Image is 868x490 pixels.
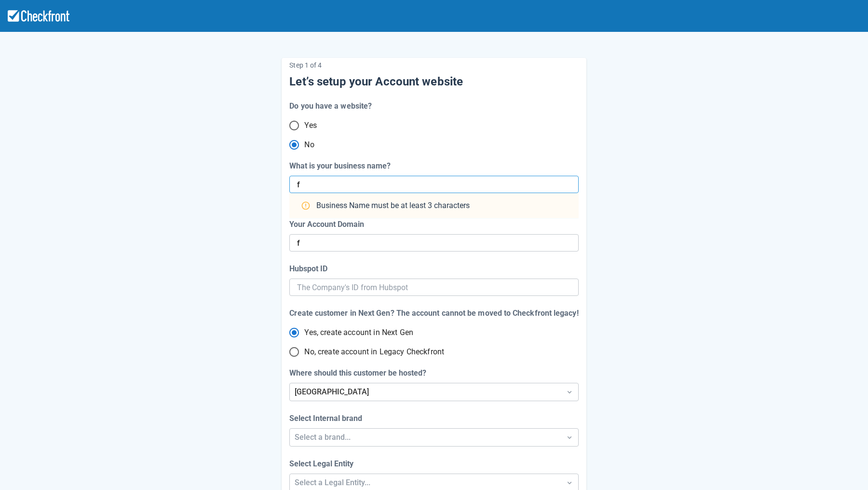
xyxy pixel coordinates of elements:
[304,139,314,151] span: No
[289,219,368,230] label: Your Account Domain
[289,58,578,72] p: Step 1 of 4
[304,120,316,131] span: Yes
[297,176,569,193] input: This will be your Account domain
[289,160,394,172] label: What is your business name?
[565,387,574,397] span: Dropdown icon
[295,477,556,489] div: Select a Legal Entity...
[295,386,556,398] div: [GEOGRAPHIC_DATA]
[289,413,366,424] label: Select Internal brand
[565,478,574,488] span: Dropdown icon
[289,458,357,470] label: Select Legal Entity
[304,327,413,338] span: Yes, create account in Next Gen
[565,433,574,442] span: Dropdown icon
[297,279,570,296] input: The Company's ID from Hubspot
[289,100,372,112] div: Do you have a website?
[301,201,470,210] div: Business Name must be at least 3 characters
[289,367,430,379] label: Where should this customer be hosted?
[729,386,868,490] iframe: Chat Widget
[289,74,578,89] h5: Let’s setup your Account website
[304,346,444,358] span: No, create account in Legacy Checkfront
[295,432,556,443] div: Select a brand...
[289,263,331,275] label: Hubspot ID
[289,308,578,319] div: Create customer in Next Gen? The account cannot be moved to Checkfront legacy!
